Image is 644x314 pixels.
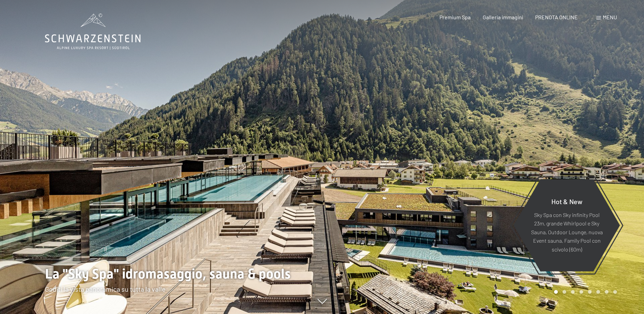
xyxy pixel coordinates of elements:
a: PRENOTA ONLINE [535,14,578,20]
a: Hot & New Sky Spa con Sky infinity Pool 23m, grande Whirlpool e Sky Sauna, Outdoor Lounge, nuova ... [513,179,620,272]
div: Carousel Pagination [552,290,617,294]
span: Menu [603,14,617,20]
a: Premium Spa [439,14,471,20]
div: Carousel Page 3 [571,290,575,294]
div: Carousel Page 4 [579,290,583,294]
a: Galleria immagini [483,14,523,20]
div: Carousel Page 8 [613,290,617,294]
div: Carousel Page 2 [563,290,566,294]
div: Carousel Page 5 [588,290,592,294]
span: Hot & New [551,197,582,205]
div: Carousel Page 1 (Current Slide) [554,290,558,294]
p: Sky Spa con Sky infinity Pool 23m, grande Whirlpool e Sky Sauna, Outdoor Lounge, nuova Event saun... [530,210,603,253]
div: Carousel Page 6 [596,290,600,294]
div: Carousel Page 7 [605,290,609,294]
